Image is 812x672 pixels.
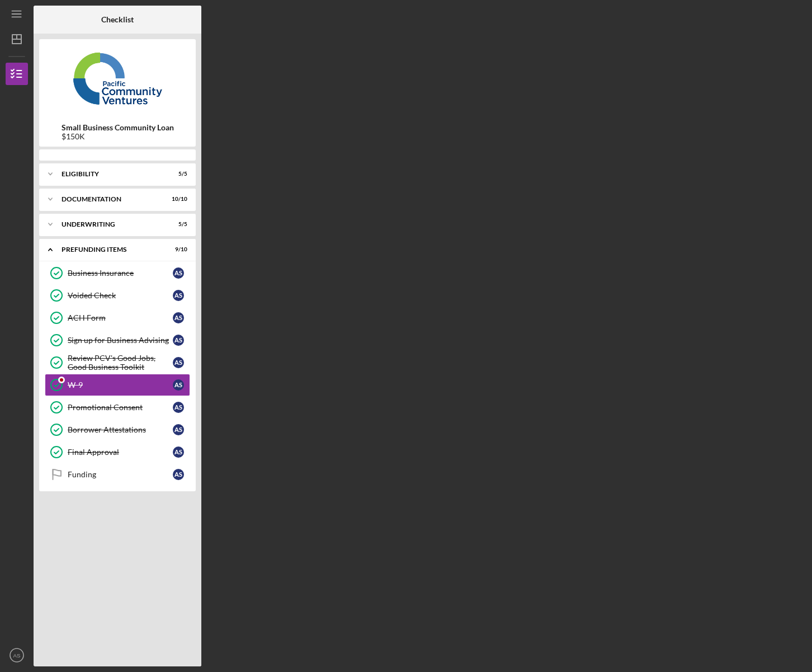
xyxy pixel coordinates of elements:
b: Small Business Community Loan [62,123,174,132]
div: Business Insurance [68,269,173,278]
img: Product logo [39,45,196,112]
div: Prefunding Items [62,246,159,253]
a: Final ApprovalAS [45,441,190,463]
div: 10 / 10 [167,196,187,203]
a: Borrower AttestationsAS [45,419,190,441]
div: A S [173,267,184,279]
a: Promotional ConsentAS [45,396,190,419]
a: W-9AS [45,374,190,396]
div: 9 / 10 [167,246,187,253]
div: 5 / 5 [167,171,187,177]
div: Funding [68,470,173,479]
a: Voided CheckAS [45,284,190,307]
text: AS [13,652,21,659]
div: Sign up for Business Advising [68,336,173,345]
button: AS [6,644,28,666]
div: A S [173,357,184,368]
div: Borrower Attestations [68,425,173,434]
div: 5 / 5 [167,221,187,228]
a: Sign up for Business AdvisingAS [45,329,190,351]
div: W-9 [68,380,173,389]
div: Final Approval [68,448,173,457]
div: ACH Form [68,313,173,322]
div: A S [173,402,184,413]
a: Review PCV's Good Jobs, Good Business ToolkitAS [45,351,190,374]
div: A S [173,447,184,458]
div: A S [173,290,184,301]
div: $150K [62,132,174,141]
div: Eligibility [62,171,159,177]
a: ACH FormAS [45,307,190,329]
div: A S [173,312,184,323]
div: A S [173,469,184,480]
div: A S [173,335,184,346]
div: A S [173,424,184,435]
b: Checklist [101,15,134,24]
a: FundingAS [45,463,190,486]
div: A S [173,379,184,391]
div: Underwriting [62,221,159,228]
div: Review PCV's Good Jobs, Good Business Toolkit [68,354,173,372]
div: Voided Check [68,291,173,300]
a: Business InsuranceAS [45,262,190,284]
div: Promotional Consent [68,403,173,412]
div: Documentation [62,196,159,203]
